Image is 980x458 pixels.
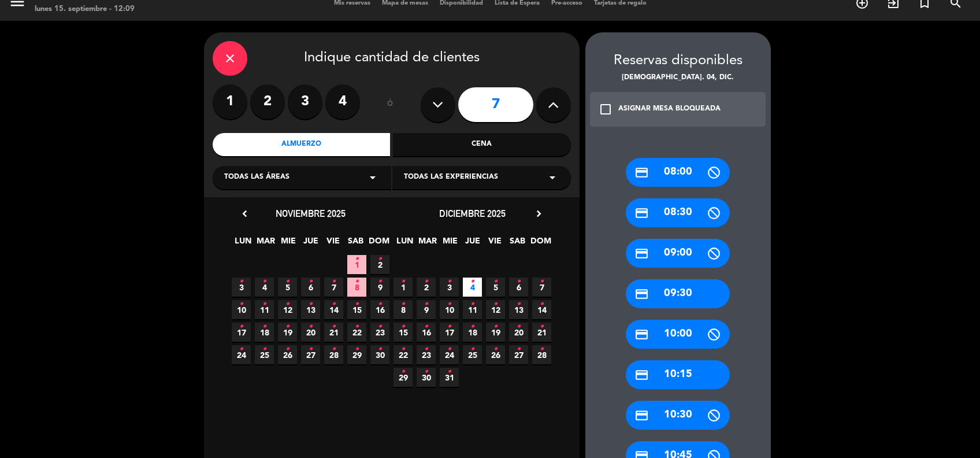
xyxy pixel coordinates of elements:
i: • [355,340,359,359]
div: ASIGNAR MESA BLOQUEADA [618,104,721,115]
span: 19 [278,323,297,342]
span: MIE [279,234,298,253]
span: 24 [440,345,459,364]
i: • [285,340,289,359]
span: VIE [485,234,504,253]
span: diciembre 2025 [439,208,506,219]
span: 9 [370,278,389,297]
i: • [470,295,474,313]
div: Cena [393,133,571,156]
span: VIE [324,234,343,253]
i: • [540,295,544,313]
i: • [332,340,336,359]
i: close [223,51,237,65]
span: 4 [255,278,274,297]
i: • [424,295,428,313]
i: arrow_drop_down [366,171,380,184]
i: • [262,340,266,359]
i: • [470,272,474,291]
div: 08:30 [626,198,730,227]
i: • [378,295,382,313]
span: JUE [301,234,320,253]
i: • [239,340,243,359]
i: chevron_right [533,208,545,220]
i: • [309,295,313,313]
i: credit_card [634,287,649,301]
div: ó [372,84,409,125]
span: 29 [347,345,366,364]
i: • [401,295,405,313]
span: MAR [418,234,437,253]
i: • [309,340,313,359]
i: credit_card [634,206,649,220]
i: credit_card [634,327,649,342]
div: 09:30 [626,279,730,308]
span: 8 [347,278,366,297]
span: 8 [394,300,413,319]
span: 20 [301,323,320,342]
i: • [493,295,498,313]
i: • [378,340,382,359]
span: LUN [395,234,414,253]
span: 10 [232,300,251,319]
div: Almuerzo [213,133,391,156]
div: 10:15 [626,360,730,389]
i: • [285,317,289,336]
span: 29 [394,368,413,387]
i: check_box_outline_blank [599,102,612,116]
span: MIE [440,234,459,253]
div: Indique cantidad de clientes [213,41,571,76]
span: 9 [417,300,436,319]
i: • [355,317,359,336]
i: credit_card [634,368,649,382]
i: • [493,272,498,291]
span: 22 [394,345,413,364]
span: JUE [463,234,482,253]
span: 12 [486,300,505,319]
i: • [493,317,498,336]
span: Todas las áreas [224,172,289,183]
span: LUN [233,234,253,253]
span: 5 [486,278,505,297]
span: 25 [255,345,274,364]
i: • [401,340,405,359]
div: [DEMOGRAPHIC_DATA]. 04, dic. [585,72,771,84]
i: • [447,340,451,359]
span: 16 [370,300,389,319]
span: 19 [486,323,505,342]
span: 28 [532,345,551,364]
div: 10:00 [626,320,730,349]
span: 30 [370,345,389,364]
span: 12 [278,300,297,319]
i: • [285,295,289,313]
span: 21 [324,323,343,342]
i: • [517,340,521,359]
span: 15 [347,300,366,319]
i: credit_card [634,246,649,261]
span: DOM [369,234,388,253]
span: 25 [463,345,482,364]
span: 2 [417,278,436,297]
i: • [332,272,336,291]
i: • [262,317,266,336]
i: • [239,272,243,291]
i: • [540,340,544,359]
span: 18 [255,323,274,342]
i: • [401,317,405,336]
span: 5 [278,278,297,297]
i: • [239,295,243,313]
span: 1 [347,255,366,274]
i: • [355,250,359,268]
i: • [239,317,243,336]
i: • [540,272,544,291]
i: • [424,340,428,359]
span: 11 [463,300,482,319]
span: DOM [530,234,550,253]
span: 24 [232,345,251,364]
span: 16 [417,323,436,342]
span: 30 [417,368,436,387]
i: • [424,317,428,336]
span: 31 [440,368,459,387]
span: 23 [370,323,389,342]
i: • [332,317,336,336]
